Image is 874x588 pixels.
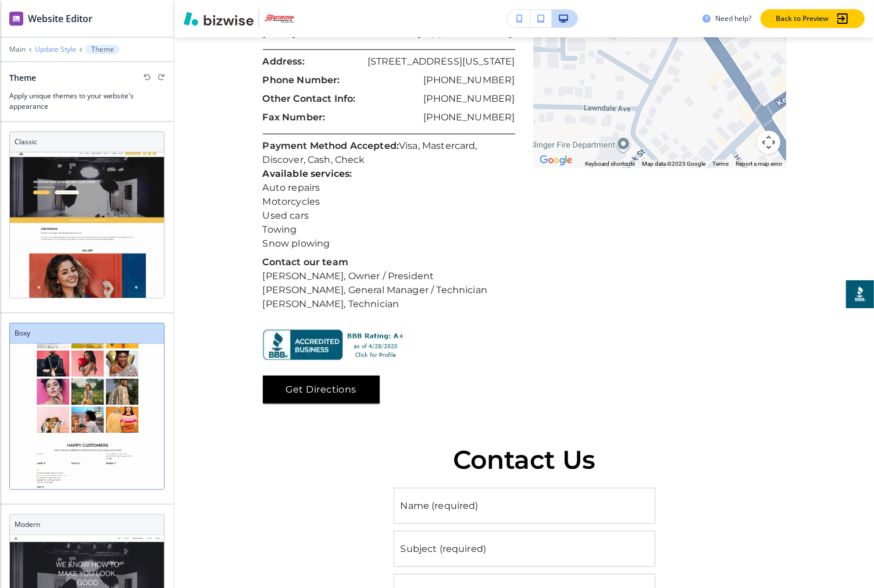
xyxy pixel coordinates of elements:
[263,195,515,209] p: Motorcycles
[453,444,595,475] span: Contact Us
[537,153,575,168] a: Open this area in Google Maps (opens a new window)
[263,223,515,237] p: Towing
[263,209,515,223] p: Used cars
[184,12,254,26] img: Bizwise Logo
[263,256,348,268] strong: Contact our team
[9,323,165,490] div: BoxyBoxy
[85,45,120,54] button: Theme
[264,14,295,23] img: Your Logo
[9,72,36,84] h2: Theme
[263,376,380,404] a: Get Directions
[263,269,515,283] p: [PERSON_NAME], Owner / President
[715,13,751,24] h3: Need help?
[263,111,326,124] p: Fax Number:
[9,131,165,298] div: ClassicClassic
[263,237,515,251] p: Snow plowing
[394,488,655,524] div: Name
[776,13,829,24] p: Back to Preview
[368,55,515,69] p: [STREET_ADDRESS][US_STATE]
[91,45,114,54] p: Theme
[263,73,340,87] p: Phone Number:
[263,181,515,195] p: Auto repairs
[263,297,515,311] p: [PERSON_NAME], Technician
[757,131,780,154] button: Map camera controls
[586,160,636,168] button: Keyboard shortcuts
[394,531,655,567] div: Subject
[423,92,515,106] p: [PHONE_NUMBER]
[761,9,865,28] button: Back to Preview
[537,153,575,168] img: Google
[643,161,706,167] span: Map data ©2025 Google
[263,283,515,297] p: [PERSON_NAME], General Manager / Technician
[15,328,159,338] h3: Boxy
[35,45,76,54] button: Update Style
[263,139,515,167] p: Visa, Mastercard, Discover, Cash, Check
[736,161,783,167] a: Report a map error
[9,45,26,54] button: Main
[28,12,92,26] h2: Website Editor
[713,161,729,167] a: Terms (opens in new tab)
[9,91,165,112] h3: Apply unique themes to your website's appearance
[9,12,23,26] img: editor icon
[263,140,399,151] strong: Payment Method Accepted:
[263,330,408,360] img: 977d0dc0db3ece478890df7a0d36614b.webp
[15,137,159,147] h3: Classic
[263,168,352,179] strong: Available services:
[423,111,515,124] p: [PHONE_NUMBER]
[423,73,515,87] p: [PHONE_NUMBER]
[15,519,159,530] h3: Modern
[263,55,305,69] p: Address:
[263,92,356,106] p: Other Contact Info:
